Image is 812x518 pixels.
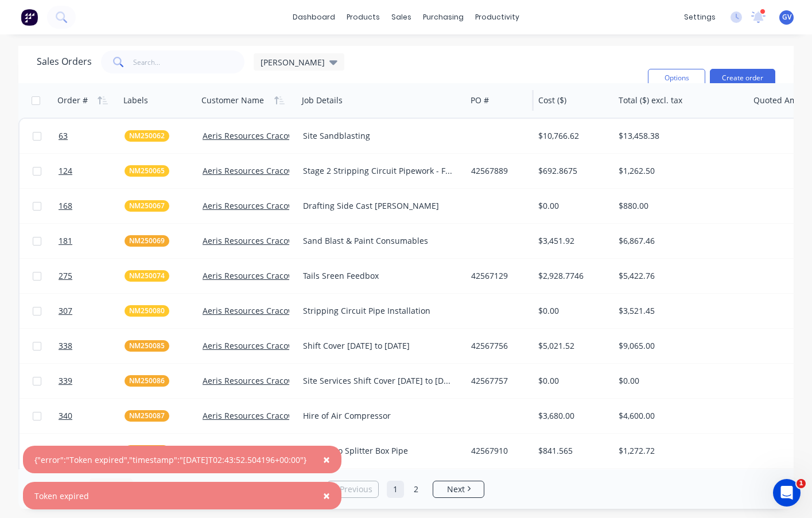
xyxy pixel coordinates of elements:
span: NM250086 [129,375,165,387]
div: $841.565 [538,445,605,457]
span: NM250089 [129,445,165,457]
div: Stripping Circuit Pipe Installation [303,305,454,317]
button: NM250062 [125,130,169,142]
div: sales [386,9,417,26]
button: NM250087 [125,410,169,422]
span: Previous [340,484,372,495]
div: Order # [57,95,88,106]
a: Aeris Resources Cracow Operations [203,200,340,211]
span: 338 [59,340,72,352]
button: NM250067 [125,200,169,212]
span: 275 [59,270,72,282]
div: products [341,9,386,26]
div: $5,422.76 [619,270,738,282]
div: Cost ($) [538,95,566,106]
div: Stage 2 Stripping Circuit Pipework - Fabrication [303,165,454,177]
span: NM250087 [129,410,165,422]
a: Aeris Resources Cracow Operations [203,130,340,141]
a: Aeris Resources Cracow Operations [203,165,340,176]
div: 42567756 [471,340,527,352]
span: NM250067 [129,200,165,212]
button: Close [312,446,341,473]
a: Aeris Resources Cracow Operations [203,445,340,456]
button: NM250074 [125,270,169,282]
a: 275 [59,259,125,293]
span: NM250065 [129,165,165,177]
button: Close [312,482,341,509]
div: $10,766.62 [538,130,605,142]
div: productivity [469,9,525,26]
button: NM250065 [125,165,169,177]
a: Aeris Resources Cracow Operations [203,340,340,351]
div: $4,600.00 [619,410,738,422]
a: Aeris Resources Cracow Operations [203,410,340,421]
div: 42567129 [471,270,527,282]
span: 353 [59,445,72,457]
div: $5,021.52 [538,340,605,352]
span: GV [782,12,791,22]
a: 307 [59,294,125,328]
div: $0.00 [619,375,738,387]
span: Next [447,484,465,495]
input: Search... [133,50,245,73]
span: 181 [59,235,72,247]
button: NM250085 [125,340,169,352]
div: Site Sandblasting [303,130,454,142]
div: 42567757 [471,375,527,387]
a: 124 [59,154,125,188]
div: Token expired [34,490,89,502]
span: NM250085 [129,340,165,352]
span: 307 [59,305,72,317]
div: $0.00 [538,200,605,212]
a: 168 [59,189,125,223]
div: $1,272.72 [619,445,738,457]
div: Labels [123,95,148,106]
span: × [323,488,330,504]
a: 63 [59,119,125,153]
span: 340 [59,410,72,422]
div: Drafting Side Cast [PERSON_NAME] [303,200,454,212]
div: Sand Blast & Paint Consumables [303,235,454,247]
button: NM250080 [125,305,169,317]
a: Page 1 is your current page [387,481,404,498]
div: purchasing [417,9,469,26]
button: NM250069 [125,235,169,247]
div: $0.00 [538,375,605,387]
a: Previous page [328,484,378,495]
div: $692.8675 [538,165,605,177]
h1: Sales Orders [37,56,92,67]
a: Page 2 [407,481,425,498]
div: $3,680.00 [538,410,605,422]
span: 1 [797,479,806,488]
div: $6,867.46 [619,235,738,247]
a: 339 [59,364,125,398]
a: 338 [59,329,125,363]
span: NM250069 [129,235,165,247]
div: settings [678,9,721,26]
a: dashboard [287,9,341,26]
a: 340 [59,399,125,433]
a: Aeris Resources Cracow Operations [203,375,340,386]
div: $3,451.92 [538,235,605,247]
span: NM250080 [129,305,165,317]
a: Aeris Resources Cracow Operations [203,270,340,281]
a: Aeris Resources Cracow Operations [203,305,340,316]
a: Next page [433,484,484,495]
ul: Pagination [323,481,489,498]
div: Shift Cover [DATE] to [DATE] [303,340,454,352]
div: Site Services Shift Cover [DATE] to [DATE] [303,375,454,387]
span: 63 [59,130,68,142]
span: [PERSON_NAME] [261,56,325,68]
button: Options [648,69,705,87]
span: 168 [59,200,72,212]
span: 124 [59,165,72,177]
button: Create order [710,69,775,87]
span: × [323,451,330,468]
div: Cyclone to Splitter Box Pipe [303,445,454,457]
div: $3,521.45 [619,305,738,317]
iframe: Intercom live chat [773,479,801,507]
span: 339 [59,375,72,387]
div: $9,065.00 [619,340,738,352]
button: NM250086 [125,375,169,387]
img: Factory [21,9,38,26]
